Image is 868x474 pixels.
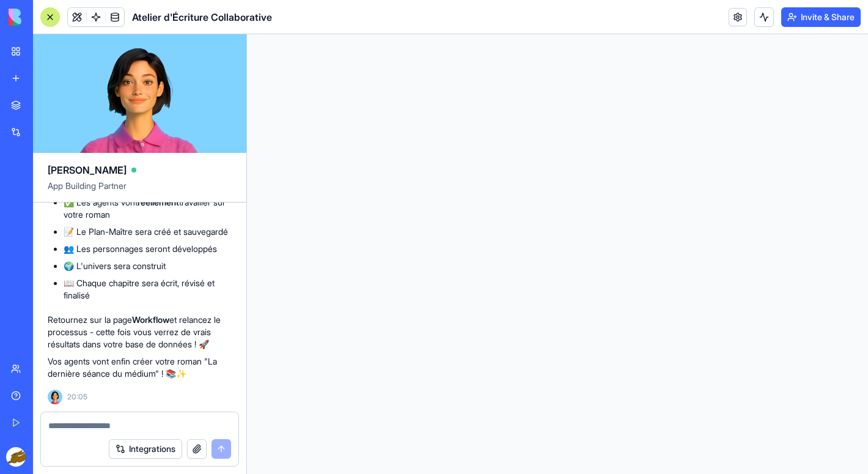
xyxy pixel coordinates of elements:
[109,439,182,459] button: Integrations
[64,243,232,255] li: 👥 Les personnages seront développés
[48,180,232,202] span: App Building Partner
[132,314,169,325] strong: Workflow
[48,314,232,350] p: Retournez sur la page et relancez le processus - cette fois vous verrez de vrais résultats dans v...
[67,392,87,402] span: 20:05
[781,7,861,27] button: Invite & Share
[64,226,232,238] li: 📝 Le Plan-Maître sera créé et sauvegardé
[9,9,84,26] img: logo
[48,390,62,404] img: Ella_00000_wcx2te.png
[64,260,232,272] li: 🌍 L'univers sera construit
[48,355,232,380] p: Vos agents vont enfin créer votre roman "La dernière séance du médium" ! 📚✨
[48,163,127,177] span: [PERSON_NAME]
[64,277,232,302] li: 📖 Chaque chapitre sera écrit, révisé et finalisé
[132,10,272,24] span: Atelier d'Écriture Collaborative
[6,447,26,467] img: ACg8ocKV_PNTX6pKq-VvQ9fqmT0kM8Gj9k9zSXzDcXiTlkr0GWA529Uq=s96-c
[138,197,179,207] strong: réellement
[64,196,232,221] li: ✅ Les agents vont travailler sur votre roman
